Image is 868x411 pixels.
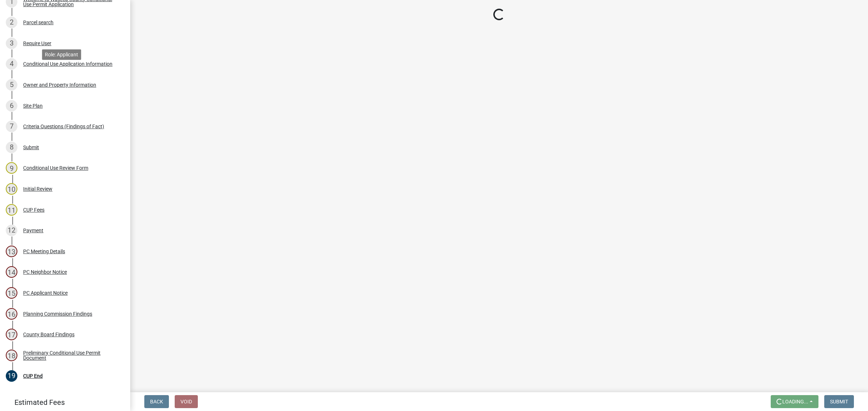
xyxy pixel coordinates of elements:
[150,399,163,404] span: Back
[144,395,169,408] button: Back
[175,395,198,408] button: Void
[6,17,17,28] div: 2
[6,100,17,112] div: 6
[6,395,119,410] a: Estimated Fees
[6,183,17,195] div: 10
[6,350,17,361] div: 18
[6,142,17,153] div: 8
[23,332,75,337] div: County Board Findings
[23,124,104,129] div: Criteria Questions (Findings of Fact)
[23,103,43,108] div: Site Plan
[6,308,17,320] div: 16
[23,373,43,378] div: CUP End
[830,399,848,404] span: Submit
[6,38,17,49] div: 3
[6,329,17,340] div: 17
[6,370,17,382] div: 19
[23,290,68,295] div: PC Applicant Notice
[23,269,67,274] div: PC Neighbor Notice
[771,395,818,408] button: Loading...
[782,399,808,404] span: Loading...
[6,58,17,70] div: 4
[42,49,81,60] div: Role: Applicant
[23,186,52,191] div: Initial Review
[6,79,17,91] div: 5
[6,246,17,257] div: 13
[23,228,43,233] div: Payment
[6,225,17,236] div: 12
[6,121,17,132] div: 7
[23,249,65,254] div: PC Meeting Details
[6,287,17,299] div: 15
[23,61,112,66] div: Conditional Use Application Information
[23,165,88,170] div: Conditional Use Review Form
[23,20,54,25] div: Parcel search
[23,82,96,87] div: Owner and Property Information
[824,395,854,408] button: Submit
[6,162,17,174] div: 9
[6,204,17,216] div: 11
[23,41,51,46] div: Require User
[23,350,119,360] div: Preliminary Conditional Use Permit Document
[23,207,44,212] div: CUP Fees
[23,145,39,150] div: Submit
[23,311,92,316] div: Planning Commission Findings
[6,266,17,278] div: 14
